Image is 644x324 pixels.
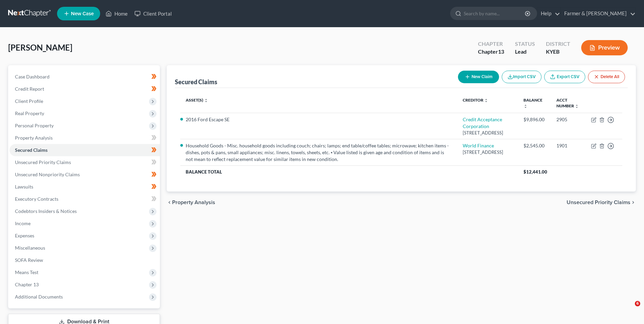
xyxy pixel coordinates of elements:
[544,71,585,83] a: Export CSV
[10,132,160,144] a: Property Analysis
[581,40,628,55] button: Preview
[621,301,637,317] iframe: Intercom live chat
[204,98,208,103] i: unfold_more
[523,116,546,123] div: $9,896.00
[10,181,160,193] a: Lawsuits
[567,200,630,205] span: Unsecured Priority Claims
[556,142,580,149] div: 1901
[458,71,499,83] button: New Claim
[186,142,452,163] li: Household Goods - Misc. household goods including couch; chairs; lamps; end table/coffee tables; ...
[556,116,580,123] div: 2905
[180,166,518,178] th: Balance Total
[10,156,160,168] a: Unsecured Priority Claims
[10,71,160,83] a: Case Dashboard
[10,168,160,181] a: Unsecured Nonpriority Claims
[575,104,579,108] i: unfold_more
[478,40,504,48] div: Chapter
[15,208,77,214] span: Codebtors Insiders & Notices
[464,7,526,20] input: Search by name...
[515,48,535,56] div: Lead
[484,98,488,103] i: unfold_more
[478,48,504,56] div: Chapter
[546,40,570,48] div: District
[15,172,80,177] span: Unsecured Nonpriority Claims
[15,86,44,92] span: Credit Report
[463,143,494,148] a: World Finance
[635,301,640,306] span: 6
[15,98,43,104] span: Client Profile
[546,48,570,56] div: KYEB
[15,220,31,226] span: Income
[523,104,528,108] i: unfold_more
[186,116,452,123] li: 2016 Ford Escape SE
[167,200,215,205] button: chevron_left Property Analysis
[8,42,72,52] span: [PERSON_NAME]
[463,116,502,129] a: Credit Acceptance Corporation
[15,282,39,287] span: Chapter 13
[515,40,535,48] div: Status
[15,110,44,116] span: Real Property
[15,147,48,153] span: Secured Claims
[463,130,513,136] div: [STREET_ADDRESS]
[537,7,560,20] a: Help
[10,83,160,95] a: Credit Report
[630,200,636,205] i: chevron_right
[71,11,94,16] span: New Case
[463,149,513,156] div: [STREET_ADDRESS]
[15,294,63,300] span: Additional Documents
[498,48,504,55] span: 13
[172,200,215,205] span: Property Analysis
[556,97,579,108] a: Acct Number unfold_more
[15,74,50,79] span: Case Dashboard
[463,97,488,103] a: Creditor unfold_more
[15,184,33,190] span: Lawsuits
[588,71,625,83] button: Delete All
[186,97,208,103] a: Asset(s) unfold_more
[10,254,160,266] a: SOFA Review
[523,169,547,175] span: $12,441.00
[10,193,160,205] a: Executory Contracts
[167,200,172,205] i: chevron_left
[15,233,34,238] span: Expenses
[15,135,53,141] span: Property Analysis
[10,144,160,156] a: Secured Claims
[15,159,71,165] span: Unsecured Priority Claims
[15,257,43,263] span: SOFA Review
[15,123,54,128] span: Personal Property
[523,97,542,108] a: Balance unfold_more
[561,7,636,20] a: Farmer & [PERSON_NAME]
[567,200,636,205] button: Unsecured Priority Claims chevron_right
[15,196,58,202] span: Executory Contracts
[175,78,217,86] div: Secured Claims
[102,7,131,20] a: Home
[131,7,175,20] a: Client Portal
[15,245,45,251] span: Miscellaneous
[15,269,38,275] span: Means Test
[523,142,546,149] div: $2,545.00
[502,71,541,83] button: Import CSV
